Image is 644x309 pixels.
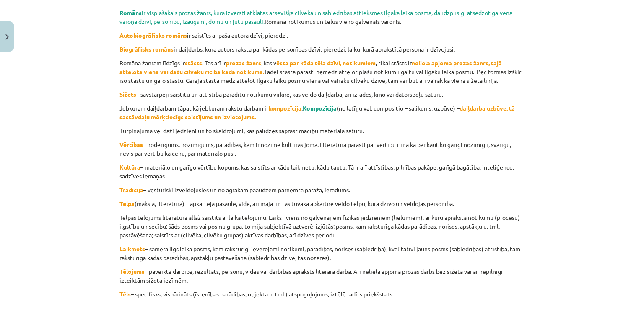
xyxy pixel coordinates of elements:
[226,59,261,67] strong: prozas žanrs
[276,59,376,67] span: ēsta par kāda tēla dzīvi, notikumiem
[119,90,136,98] strong: Sižets
[119,186,143,193] strong: Tradīcija
[119,104,525,121] p: Jebkuram daiļdarbam tāpat kā jebkuram rakstu darbam ir . (no latīņu val. compositio – salikums, u...
[119,9,512,25] span: ir visplašākais prozas žanrs, kurā izvērsti atklātas atsevišķa cilvēka un sabiedrības attieksmes ...
[119,126,525,135] p: Turpinājumā vēl daži jēdzieni un to skaidrojumi, kas palīdzēs saprast mācību materiāla saturu.
[185,59,202,67] strong: stāsts
[119,245,145,252] strong: Laikmets
[303,104,337,112] span: Kompozīcija
[119,140,525,158] p: – noderīgums, nozīmīgums; parādības, kam ir nozīme kultūras jomā. Literatūrā parasti par vērtību ...
[268,104,301,112] strong: kompozīcija
[5,34,9,40] img: icon-close-lesson-0947bae3869378f0d4975bcd49f059093ad1ed9edebbc8119c70593378902aed.svg
[119,163,140,171] strong: Kultūra
[119,90,525,99] p: – savstarpēji saistītu un attīstībā parādītu notikumu virkne, kas veido daiļdarba, arī izrādes, k...
[119,268,145,275] strong: Tēlojums
[119,290,131,298] strong: Tēls
[119,290,525,299] p: – specifisks, vispārināts (īstenības parādības, objekta u. tml.) atspoguļojums, iztēlē radīts pri...
[119,9,142,16] strong: Romāns
[119,59,525,85] p: Romāna žanram līdzīgs ir . Tas arī ir , kas v , tikai stāsts ir Tādēļ stāstā parasti nemēdz attēl...
[119,267,525,285] p: – paveikta darbība, rezultāts, personu, vides vai darbības apraksts literārā darbā. Arī neliela a...
[119,245,525,262] p: – samērā ilgs laika posms, kam raksturīgi ievērojami notikumi, parādības, norises (sabiedrībā), k...
[119,200,135,207] strong: Telpa
[119,213,525,239] p: Telpas tēlojums literatūrā allaž saistīts ar laika tēlojumu. Laiks - viens no galvenajiem fizikas...
[119,199,525,208] p: (mākslā, literatūrā) – apkārtējā pasaule, vide, arī māja un tās tuvākā apkārtne veido telpu, kurā...
[119,31,525,40] p: ir saistīts ar paša autora dzīvi, pieredzi.
[119,163,525,180] p: – materiālo un garīgo vērtību kopums, kas saistīts ar kādu laikmetu, kādu tautu. Tā ir arī attīst...
[119,45,525,54] p: ir daiļdarbs, kura autors raksta par kādas personības dzīvi, pieredzi, laiku, kurā aprakstītā per...
[119,31,187,39] strong: Autobiogrāfisks romāns
[119,45,174,53] strong: Biogrāfisks romāns
[119,141,143,148] strong: Vērtības
[119,8,525,26] p: Romānā notikumus un tēlus vieno galvenais varonis.
[119,185,525,194] p: – vēsturiski izveidojusies un no agrākām paaudzēm pārņemta paraža, ieradums.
